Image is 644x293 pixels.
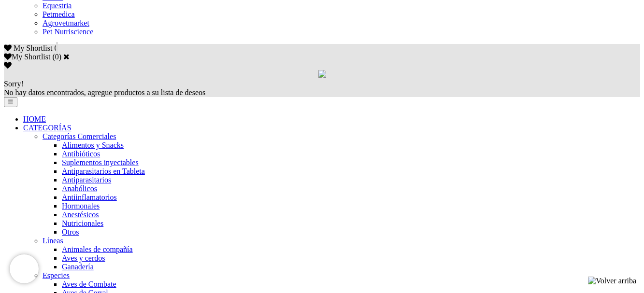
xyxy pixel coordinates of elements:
span: My Shortlist [14,44,52,52]
a: Animales de compañía [62,245,133,253]
a: Líneas [43,237,63,245]
a: Aves de Combate [62,280,116,288]
a: Categorías Comerciales [43,132,116,140]
a: Ganadería [62,263,94,271]
img: loading.gif [318,70,326,78]
a: Otros [62,228,79,236]
a: CATEGORÍAS [23,124,72,132]
img: Volver arriba [588,277,636,285]
a: Equestria [43,1,72,10]
a: Nutricionales [62,219,103,227]
a: Agrovetmarket [43,19,89,27]
label: My Shortlist [4,53,50,61]
a: Hormonales [62,202,100,210]
a: Pet Nutriscience [43,28,93,36]
div: No hay datos encontrados, agregue productos a su lista de deseos [4,80,640,97]
a: Petmedica [43,10,75,18]
label: 0 [55,53,59,61]
span: Sorry! [4,80,24,88]
span: 0 [54,44,58,52]
a: Cerrar [63,53,70,60]
a: Antibióticos [62,150,100,158]
a: HOME [23,115,46,123]
a: Antiparasitarios en Tableta [62,167,145,175]
a: Suplementos inyectables [62,158,139,167]
span: ( ) [52,53,61,61]
iframe: Brevo live chat [10,254,39,283]
a: Anabólicos [62,184,97,193]
a: Anestésicos [62,210,99,219]
a: Antiinflamatorios [62,193,117,201]
a: Antiparasitarios [62,176,111,184]
a: Alimentos y Snacks [62,141,124,149]
a: Especies [43,271,70,279]
a: Aves y cerdos [62,254,105,262]
button: ☰ [4,97,17,107]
